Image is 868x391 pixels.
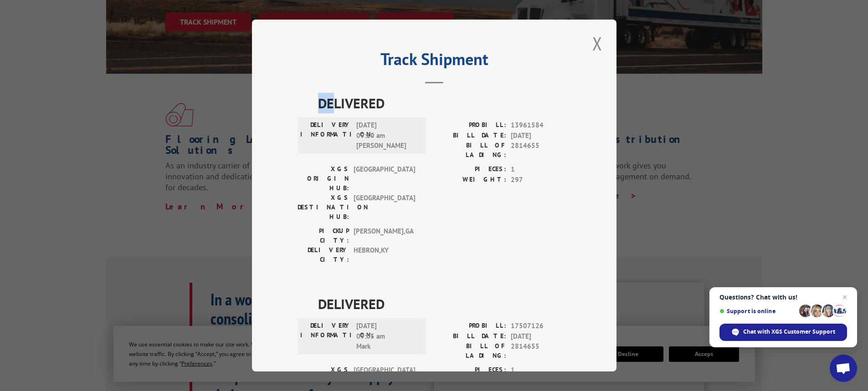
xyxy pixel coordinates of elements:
label: BILL OF LADING: [434,341,506,361]
span: HEBRON , KY [354,245,415,264]
span: [PERSON_NAME] , GA [354,226,415,245]
label: DELIVERY INFORMATION: [300,321,352,352]
span: 297 [511,175,571,185]
span: [DATE] [511,331,571,342]
label: XGS ORIGIN HUB: [298,164,349,193]
span: 2814655 [511,341,571,361]
label: XGS DESTINATION HUB: [298,193,349,222]
span: 1 [511,164,571,175]
span: DELIVERED [318,93,571,113]
label: PICKUP CITY: [298,226,349,245]
label: BILL DATE: [434,131,506,141]
label: PIECES: [434,164,506,175]
span: Support is online [719,308,796,315]
span: [DATE] 09:10 am [PERSON_NAME] [356,120,418,151]
label: DELIVERY INFORMATION: [300,120,352,151]
span: [DATE] 09:05 am Mark [356,321,418,352]
span: [GEOGRAPHIC_DATA] [354,193,415,222]
span: DELIVERED [318,294,571,314]
label: DELIVERY CITY: [298,245,349,264]
span: [GEOGRAPHIC_DATA] [354,164,415,193]
span: Chat with XGS Customer Support [719,324,847,341]
label: WEIGHT: [434,175,506,185]
span: Chat with XGS Customer Support [743,328,835,336]
label: BILL DATE: [434,331,506,342]
span: 17507126 [511,321,571,331]
label: PROBILL: [434,120,506,131]
label: BILL OF LADING: [434,141,506,160]
a: Open chat [830,355,857,382]
button: Close modal [590,31,605,56]
label: PROBILL: [434,321,506,331]
label: PIECES: [434,365,506,376]
span: [DATE] [511,131,571,141]
span: 2814655 [511,141,571,160]
span: 1 [511,365,571,376]
span: Questions? Chat with us! [719,294,847,301]
span: 13961584 [511,120,571,131]
h2: Track Shipment [298,53,571,70]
